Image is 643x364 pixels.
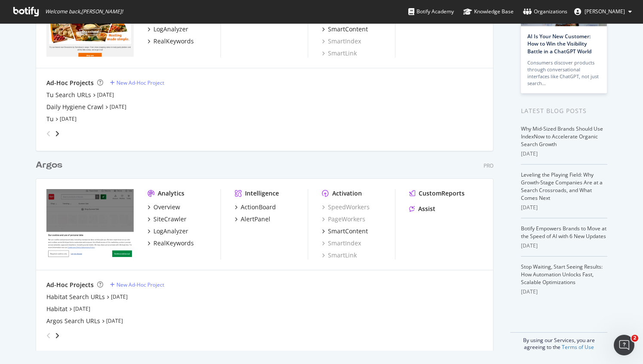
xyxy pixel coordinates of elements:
[521,263,603,286] a: Stop Waiting, Start Seeing Results: How Automation Unlocks Fast, Scalable Optimizations
[521,125,603,148] a: Why Mid-Sized Brands Should Use IndexNow to Accelerate Organic Search Growth
[409,189,465,198] a: CustomReports
[245,189,279,198] div: Intelligence
[116,281,164,288] div: New Ad-Hoc Project
[36,159,62,171] div: Argos
[241,215,270,223] div: AlertPanel
[153,227,188,236] div: LogAnalyzer
[322,215,365,223] a: PageWorkers
[322,25,368,34] a: SmartContent
[46,91,91,99] a: Tu Search URLs
[153,215,187,223] div: SiteCrawler
[46,317,100,325] a: Argos Search URLs
[521,288,607,296] div: [DATE]
[521,204,607,211] div: [DATE]
[46,115,54,123] a: Tu
[521,225,606,240] a: Botify Empowers Brands to Move at the Speed of AI with 6 New Updates
[97,91,114,98] a: [DATE]
[585,8,625,15] span: James Edwards
[110,79,164,86] a: New Ad-Hoc Project
[510,332,607,351] div: By using our Services, you are agreeing to the
[46,189,134,259] img: www.argos.co.uk
[567,5,639,18] button: [PERSON_NAME]
[328,227,368,236] div: SmartContent
[54,331,60,340] div: angle-right
[521,171,603,202] a: Leveling the Playing Field: Why Growth-Stage Companies Are at a Search Crossroads, and What Comes...
[158,189,184,198] div: Analytics
[110,281,164,288] a: New Ad-Hoc Project
[521,242,607,250] div: [DATE]
[322,251,357,260] a: SmartLink
[409,205,435,213] a: Assist
[46,305,67,313] a: Habitat
[147,227,188,236] a: LogAnalyzer
[322,49,357,58] a: SmartLink
[43,127,54,141] div: angle-left
[527,33,591,55] a: AI Is Your New Customer: How to Win the Visibility Battle in a ChatGPT World
[45,8,123,15] span: Welcome back, [PERSON_NAME] !
[418,205,435,213] div: Assist
[322,227,368,236] a: SmartContent
[46,103,104,111] a: Daily Hygiene Crawl
[521,106,607,116] div: Latest Blog Posts
[147,25,188,34] a: LogAnalyzer
[614,335,634,355] iframe: Intercom live chat
[110,103,126,110] a: [DATE]
[419,189,465,198] div: CustomReports
[322,239,361,248] a: SmartIndex
[116,79,164,86] div: New Ad-Hoc Project
[328,25,368,34] div: SmartContent
[106,317,123,324] a: [DATE]
[153,203,180,211] div: Overview
[43,329,54,343] div: angle-left
[408,7,454,16] div: Botify Academy
[54,129,60,138] div: angle-right
[153,239,194,248] div: RealKeywords
[46,79,94,87] div: Ad-Hoc Projects
[235,215,270,223] a: AlertPanel
[527,59,600,87] div: Consumers discover products through conversational interfaces like ChatGPT, not just search…
[523,7,567,16] div: Organizations
[631,335,638,342] span: 2
[60,115,77,122] a: [DATE]
[484,162,493,169] div: Pro
[322,37,361,46] a: SmartIndex
[147,203,180,211] a: Overview
[73,305,90,312] a: [DATE]
[147,37,194,46] a: RealKeywords
[322,203,370,211] a: SpeedWorkers
[241,203,276,211] div: ActionBoard
[521,150,607,158] div: [DATE]
[147,239,194,248] a: RealKeywords
[463,7,514,16] div: Knowledge Base
[147,215,187,223] a: SiteCrawler
[46,281,94,289] div: Ad-Hoc Projects
[36,159,66,171] a: Argos
[111,293,128,300] a: [DATE]
[562,343,594,351] a: Terms of Use
[153,37,194,46] div: RealKeywords
[153,25,188,34] div: LogAnalyzer
[235,203,276,211] a: ActionBoard
[332,189,362,198] div: Activation
[46,293,105,301] a: Habitat Search URLs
